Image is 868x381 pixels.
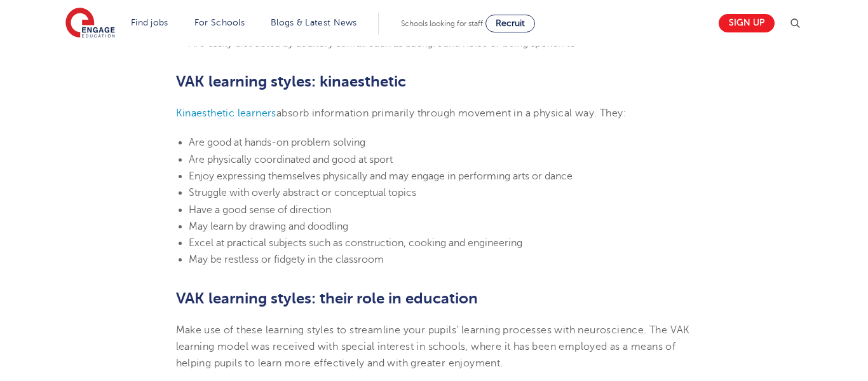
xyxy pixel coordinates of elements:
span: Have a good sense of direction [189,204,331,216]
span: May be restless or fidgety in the classroom [189,254,384,265]
span: May learn by drawing and doodling [189,221,348,232]
a: Blogs & Latest News [271,18,357,27]
span: Schools looking for staff [401,19,483,28]
a: Sign up [719,14,775,32]
a: For Schools [194,18,245,27]
span: Recruit [496,18,525,28]
span: Are physically coordinated and good at sport [189,154,393,165]
a: Find jobs [131,18,168,27]
a: Recruit [485,15,535,32]
a: Kinaesthetic learners [176,107,276,119]
span: Make use of these learning styles to streamline your pupils’ learning processes with neuroscience... [176,324,690,370]
span: Excel at practical subjects such as construction, cooking and engineering [189,237,522,249]
b: VAK learning styles: kinaesthetic [176,73,406,90]
b: VAK learning styles: their role in education [176,289,478,307]
span: Struggle with overly abstract or conceptual topics [189,187,416,198]
span: Enjoy expressing themselves physically and may engage in performing arts or dance [189,170,573,182]
span: Are good at hands-on problem solving [189,137,365,148]
img: Engage Education [65,8,115,39]
span: absorb information primarily through movement in a physical way. They: [276,107,627,119]
span: Are easily distracted by auditory stimuli such as background noise or being spoken to [189,38,576,49]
